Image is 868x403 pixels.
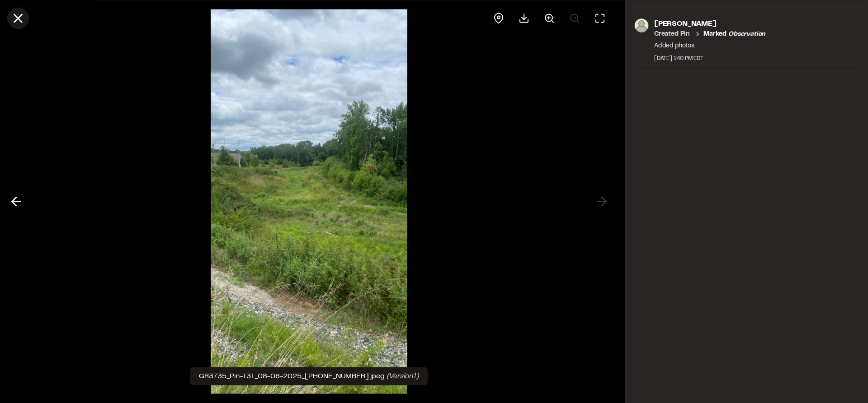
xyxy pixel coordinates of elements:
[654,29,690,39] p: Created Pin
[654,18,765,29] p: [PERSON_NAME]
[654,41,765,51] p: Added photos
[5,191,27,213] button: Previous photo
[488,7,509,29] div: View pin on map
[7,7,29,29] button: Close modal
[634,18,649,32] img: photo
[589,7,611,29] button: Toggle Fullscreen
[703,29,765,39] p: Marked
[538,7,560,29] button: Zoom in
[654,54,765,62] div: [DATE] 1:40 PM EDT
[728,31,765,37] em: observation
